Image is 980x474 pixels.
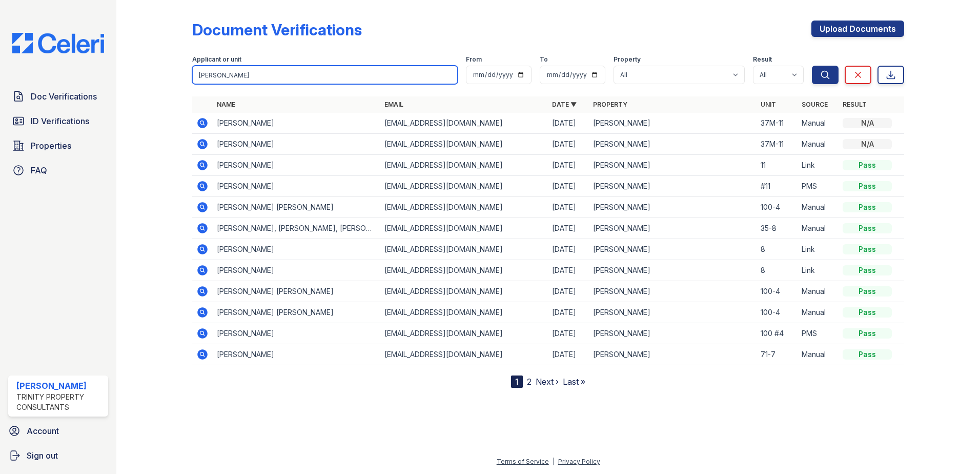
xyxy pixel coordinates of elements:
div: Pass [843,160,892,170]
td: [EMAIL_ADDRESS][DOMAIN_NAME] [380,176,548,197]
label: Property [614,55,641,64]
td: Link [798,239,839,260]
a: FAQ [8,160,108,181]
td: [DATE] [548,155,589,176]
td: [PERSON_NAME] [589,302,757,323]
td: Manual [798,281,839,302]
td: [PERSON_NAME] [PERSON_NAME] [213,302,380,323]
td: [DATE] [548,344,589,365]
a: Date ▼ [552,101,577,108]
td: PMS [798,176,839,197]
td: #11 [757,176,798,197]
td: 8 [757,239,798,260]
a: 2 [527,377,532,387]
td: [PERSON_NAME] [589,281,757,302]
td: Manual [798,218,839,239]
div: Pass [843,223,892,233]
div: N/A [843,139,892,149]
a: Unit [761,101,776,108]
td: [DATE] [548,302,589,323]
td: [DATE] [548,323,589,344]
span: ID Verifications [31,115,89,127]
td: [DATE] [548,218,589,239]
td: [PERSON_NAME] [213,344,380,365]
td: Manual [798,197,839,218]
img: CE_Logo_Blue-a8612792a0a2168367f1c8372b55b34899dd931a85d93a1a3d3e32e68fde9ad4.png [4,33,112,53]
td: 100-4 [757,302,798,323]
div: Pass [843,328,892,339]
td: [EMAIL_ADDRESS][DOMAIN_NAME] [380,323,548,344]
td: [PERSON_NAME] [213,155,380,176]
a: Account [4,421,112,441]
td: [PERSON_NAME], [PERSON_NAME], [PERSON_NAME], [PERSON_NAME] [213,218,380,239]
td: 11 [757,155,798,176]
label: From [466,55,482,64]
div: Document Verifications [192,21,362,39]
td: [EMAIL_ADDRESS][DOMAIN_NAME] [380,239,548,260]
td: [DATE] [548,260,589,281]
td: [DATE] [548,239,589,260]
td: 8 [757,260,798,281]
div: Pass [843,244,892,254]
td: [EMAIL_ADDRESS][DOMAIN_NAME] [380,197,548,218]
div: [PERSON_NAME] [16,380,104,392]
span: Sign out [27,449,58,462]
td: [DATE] [548,113,589,134]
td: [EMAIL_ADDRESS][DOMAIN_NAME] [380,134,548,155]
a: Name [217,101,235,108]
td: [PERSON_NAME] [589,344,757,365]
a: Terms of Service [497,458,549,465]
td: [DATE] [548,281,589,302]
div: Trinity Property Consultants [16,392,104,412]
input: Search by name, email, or unit number [192,66,458,84]
div: Pass [843,265,892,275]
td: [EMAIL_ADDRESS][DOMAIN_NAME] [380,281,548,302]
div: Pass [843,181,892,191]
td: 100 #4 [757,323,798,344]
a: ID Verifications [8,111,108,131]
td: 35-8 [757,218,798,239]
span: Account [27,425,59,437]
td: 100-4 [757,197,798,218]
div: | [553,458,555,465]
td: [PERSON_NAME] [589,155,757,176]
td: Manual [798,134,839,155]
td: [EMAIL_ADDRESS][DOMAIN_NAME] [380,260,548,281]
button: Sign out [4,445,112,466]
a: Next › [536,377,559,387]
div: 1 [511,376,523,388]
td: [PERSON_NAME] [589,323,757,344]
td: [PERSON_NAME] [589,176,757,197]
td: [PERSON_NAME] [PERSON_NAME] [213,281,380,302]
span: Properties [31,140,71,152]
div: Pass [843,349,892,360]
td: [PERSON_NAME] [213,239,380,260]
div: Pass [843,307,892,318]
label: Applicant or unit [192,55,241,64]
td: Manual [798,113,839,134]
div: Pass [843,286,892,297]
label: Result [753,55,772,64]
td: [PERSON_NAME] [589,260,757,281]
td: [PERSON_NAME] [589,218,757,239]
a: Source [802,101,828,108]
td: Link [798,155,839,176]
a: Last » [563,377,585,387]
td: [PERSON_NAME] [589,113,757,134]
td: Link [798,260,839,281]
td: [PERSON_NAME] [213,260,380,281]
a: Property [593,101,627,108]
td: Manual [798,302,839,323]
td: [PERSON_NAME] [589,239,757,260]
a: Email [384,101,403,108]
td: [EMAIL_ADDRESS][DOMAIN_NAME] [380,113,548,134]
td: [EMAIL_ADDRESS][DOMAIN_NAME] [380,155,548,176]
td: [EMAIL_ADDRESS][DOMAIN_NAME] [380,218,548,239]
td: [EMAIL_ADDRESS][DOMAIN_NAME] [380,344,548,365]
a: Properties [8,135,108,156]
td: [PERSON_NAME] [213,176,380,197]
span: FAQ [31,164,47,176]
div: Pass [843,202,892,212]
a: Result [843,101,867,108]
td: [PERSON_NAME] [589,197,757,218]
